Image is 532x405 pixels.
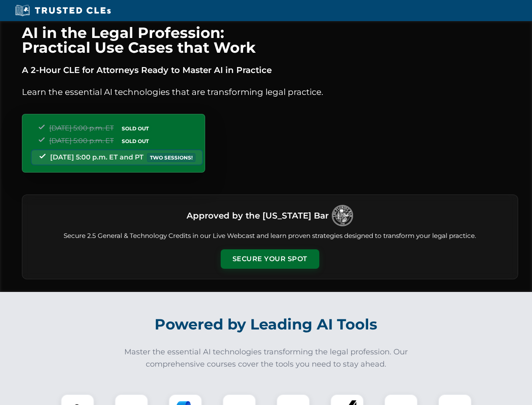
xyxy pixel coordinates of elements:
p: A 2-Hour CLE for Attorneys Ready to Master AI in Practice [22,63,518,77]
span: SOLD OUT [119,137,152,146]
h3: Approved by the [US_STATE] Bar [187,208,329,223]
span: [DATE] 5:00 p.m. ET [49,124,114,132]
h2: Powered by Leading AI Tools [33,310,500,339]
span: [DATE] 5:00 p.m. ET [49,137,114,145]
p: Master the essential AI technologies transforming the legal profession. Our comprehensive courses... [119,346,414,370]
img: Trusted CLEs [13,4,113,17]
span: SOLD OUT [119,124,152,133]
p: Secure 2.5 General & Technology Credits in our Live Webcast and learn proven strategies designed ... [32,231,508,241]
p: Learn the essential AI technologies that are transforming legal practice. [22,85,518,99]
button: Secure Your Spot [221,249,319,269]
img: Logo [332,205,353,226]
h1: AI in the Legal Profession: Practical Use Cases that Work [22,25,518,55]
